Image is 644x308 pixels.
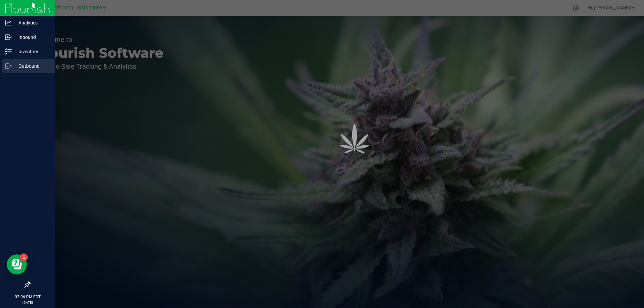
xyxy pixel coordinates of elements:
[12,19,52,27] p: Analytics
[12,62,52,70] p: Outbound
[7,254,27,274] iframe: Resource center
[5,63,12,69] inline-svg: Outbound
[12,33,52,41] p: Inbound
[3,294,52,300] p: 03:06 PM EDT
[5,19,12,26] inline-svg: Analytics
[3,300,52,305] p: [DATE]
[5,48,12,55] inline-svg: Inventory
[5,34,12,41] inline-svg: Inbound
[12,48,52,56] p: Inventory
[20,253,28,261] iframe: Resource center unread badge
